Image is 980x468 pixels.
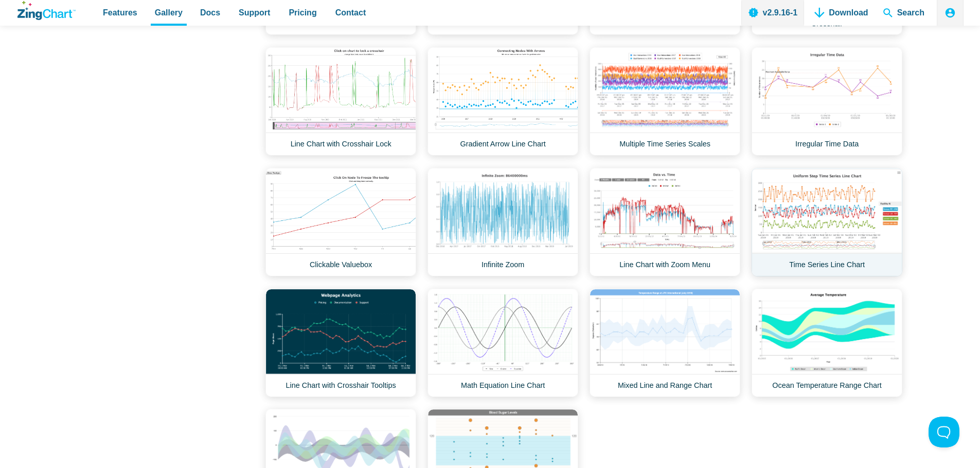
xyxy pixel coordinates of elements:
a: Multiple Time Series Scales [590,47,740,156]
a: Clickable Valuebox [265,168,416,276]
span: Contact [335,6,366,20]
a: Mixed Line and Range Chart [590,289,740,397]
a: Line Chart with Crosshair Tooltips [265,289,416,397]
a: Line Chart with Zoom Menu [590,168,740,276]
a: Infinite Zoom [427,168,578,276]
a: Ocean Temperature Range Chart [752,289,902,397]
a: Time Series Line Chart [752,168,902,276]
a: Math Equation Line Chart [427,289,578,397]
span: Pricing [289,6,316,20]
span: Docs [200,6,220,20]
span: Gallery [155,6,183,20]
a: Line Chart with Crosshair Lock [265,47,416,156]
span: Support [239,6,270,20]
iframe: Toggle Customer Support [929,417,959,447]
a: Gradient Arrow Line Chart [427,47,578,156]
span: Features [103,6,137,20]
a: ZingChart Logo. Click to return to the homepage [17,1,76,20]
a: Irregular Time Data [752,47,902,156]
